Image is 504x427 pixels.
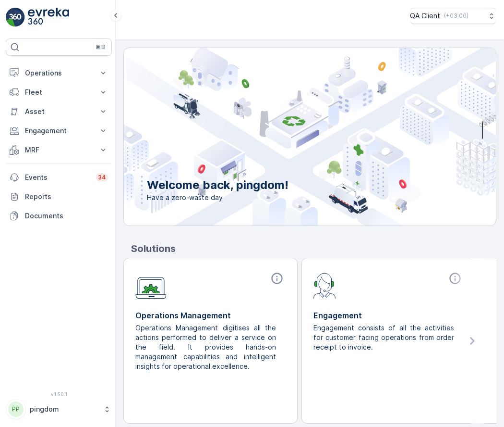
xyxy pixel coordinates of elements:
p: Solutions [131,241,496,256]
img: logo_light-DOdMpM7g.png [28,8,69,27]
button: Engagement [6,121,112,140]
img: module-icon [313,272,336,299]
span: Have a zero-waste day [147,193,288,202]
p: Operations Management digitises all the actions performed to deliver a service on the field. It p... [135,323,278,371]
p: pingdom [30,404,98,414]
div: PP [8,402,24,417]
p: ( +03:00 ) [444,12,468,20]
a: Events34 [6,168,112,187]
p: Documents [25,211,108,221]
p: Engagement consists of all the activities for customer facing operations from order receipt to in... [313,323,456,352]
p: ⌘B [96,43,105,51]
button: Operations [6,63,112,83]
span: v 1.50.1 [6,391,112,397]
p: Asset [25,107,93,116]
p: Welcome back, pingdom! [147,177,288,193]
img: city illustration [81,48,496,226]
p: Fleet [25,88,93,97]
p: Events [25,173,90,182]
button: MRF [6,140,112,160]
button: Asset [6,102,112,121]
img: module-icon [135,272,167,299]
a: Documents [6,206,112,226]
img: logo [6,8,25,27]
p: Engagement [313,310,464,321]
p: QA Client [410,11,440,21]
p: Reports [25,192,108,201]
button: Fleet [6,83,112,102]
a: Reports [6,187,112,206]
p: Operations [25,68,93,78]
p: Operations Management [135,310,286,321]
p: Engagement [25,126,93,136]
p: MRF [25,145,93,155]
button: PPpingdom [6,399,112,419]
button: QA Client(+03:00) [410,8,496,24]
p: 34 [98,174,106,181]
